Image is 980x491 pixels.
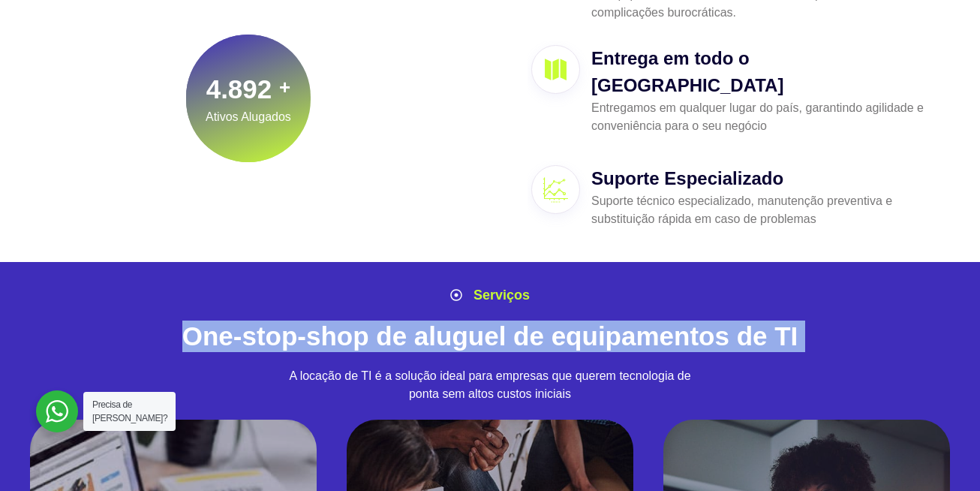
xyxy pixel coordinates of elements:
p: Entregamos em qualquer lugar do país, garantindo agilidade e conveniência para o seu negócio [591,99,929,135]
span: Serviços [470,285,530,306]
span: 4.892 [206,74,272,103]
h2: One-stop-shop de aluguel de equipamentos de TI [47,321,933,352]
iframe: Chat Widget [710,299,980,491]
h3: Suporte Especializado [591,165,929,192]
p: Suporte técnico especializado, manutenção preventiva e substituição rápida em caso de problemas [591,192,929,228]
sup: + [279,76,290,98]
h5: Ativos Alugados [206,108,291,126]
h3: Entrega em todo o [GEOGRAPHIC_DATA] [591,45,929,99]
p: A locação de TI é a solução ideal para empresas que querem tecnologia de ponta sem altos custos i... [287,367,694,403]
span: Precisa de [PERSON_NAME]? [92,399,167,423]
div: Widget de chat [710,299,980,491]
